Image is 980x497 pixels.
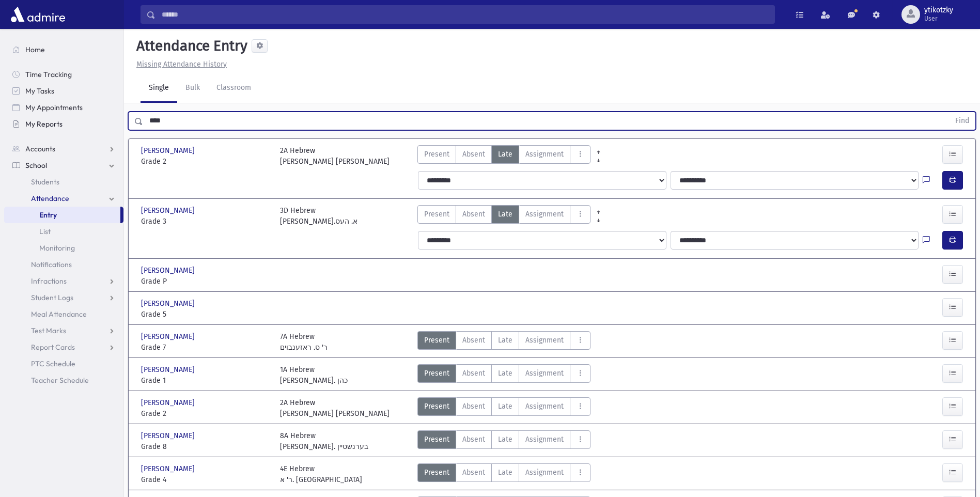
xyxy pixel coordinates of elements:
span: List [39,227,51,236]
span: Absent [462,209,485,220]
div: AttTypes [417,331,590,353]
a: Infractions [4,273,123,289]
span: Absent [462,401,485,412]
span: Present [424,434,449,445]
span: [PERSON_NAME] [141,205,197,216]
span: Entry [39,210,57,220]
span: Meal Attendance [31,309,87,319]
span: Grade 5 [141,309,270,320]
a: List [4,223,123,240]
div: AttTypes [417,430,590,452]
div: AttTypes [417,145,590,167]
span: Assignment [525,434,564,445]
span: Late [498,401,512,412]
span: School [25,161,47,170]
span: [PERSON_NAME] [141,331,197,342]
span: Present [424,368,449,379]
a: Missing Attendance History [132,60,227,69]
span: [PERSON_NAME] [141,430,197,441]
span: Absent [462,467,485,478]
a: My Tasks [4,83,123,99]
a: Attendance [4,190,123,207]
span: Infractions [31,276,67,286]
span: [PERSON_NAME] [141,265,197,276]
span: Students [31,177,59,187]
span: Student Logs [31,293,73,302]
span: My Reports [25,119,63,129]
span: My Tasks [25,86,54,96]
span: Absent [462,434,485,445]
div: 7A Hebrew ר' ס. ראזענבוים [280,331,328,353]
button: Find [949,112,975,130]
div: 3D Hebrew [PERSON_NAME].א. העס [280,205,357,227]
span: Grade P [141,276,270,287]
span: [PERSON_NAME] [141,298,197,309]
span: Present [424,467,449,478]
a: Report Cards [4,339,123,355]
span: Assignment [525,401,564,412]
span: Test Marks [31,326,66,335]
div: 2A Hebrew [PERSON_NAME] [PERSON_NAME] [280,397,390,419]
a: Classroom [208,74,259,103]
span: [PERSON_NAME] [141,397,197,408]
span: Absent [462,368,485,379]
span: Attendance [31,194,69,203]
span: [PERSON_NAME] [141,364,197,375]
div: 2A Hebrew [PERSON_NAME] [PERSON_NAME] [280,145,390,167]
a: Monitoring [4,240,123,256]
span: Present [424,401,449,412]
a: Students [4,174,123,190]
div: 1A Hebrew [PERSON_NAME]. כהן [280,364,348,386]
a: Notifications [4,256,123,273]
a: Time Tracking [4,66,123,83]
a: Entry [4,207,120,223]
span: [PERSON_NAME] [141,145,197,156]
a: Single [141,74,177,103]
div: 4E Hebrew ר' א. [GEOGRAPHIC_DATA] [280,463,362,485]
div: AttTypes [417,205,590,227]
a: My Reports [4,116,123,132]
div: AttTypes [417,463,590,485]
span: Home [25,45,45,54]
span: Grade 4 [141,474,270,485]
span: Grade 1 [141,375,270,386]
input: Search [155,5,774,24]
a: Bulk [177,74,208,103]
a: Home [4,41,123,58]
span: Report Cards [31,343,75,352]
span: Late [498,209,512,220]
a: Teacher Schedule [4,372,123,389]
span: Late [498,467,512,478]
a: School [4,157,123,174]
span: Grade 2 [141,156,270,167]
div: 8A Hebrew [PERSON_NAME]. בערנשטיין [280,430,368,452]
span: [PERSON_NAME] [141,463,197,474]
span: Late [498,434,512,445]
span: PTC Schedule [31,359,75,368]
span: My Appointments [25,103,83,112]
u: Missing Attendance History [136,60,227,69]
span: Monitoring [39,243,75,253]
span: Assignment [525,149,564,160]
div: AttTypes [417,364,590,386]
span: Accounts [25,144,55,153]
span: Assignment [525,467,564,478]
span: Grade 8 [141,441,270,452]
a: Test Marks [4,322,123,339]
span: Assignment [525,335,564,346]
a: Accounts [4,141,123,157]
span: User [924,14,953,23]
a: Meal Attendance [4,306,123,322]
span: Late [498,335,512,346]
a: PTC Schedule [4,355,123,372]
span: Present [424,209,449,220]
span: Teacher Schedule [31,376,89,385]
span: Grade 2 [141,408,270,419]
a: My Appointments [4,99,123,116]
span: Present [424,335,449,346]
span: Assignment [525,209,564,220]
span: Time Tracking [25,70,72,79]
span: Notifications [31,260,72,269]
img: AdmirePro [8,4,68,25]
span: ytikotzky [924,6,953,14]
